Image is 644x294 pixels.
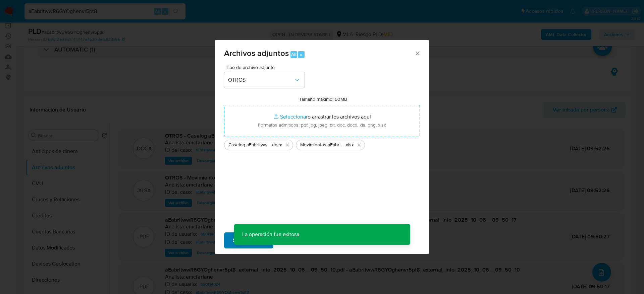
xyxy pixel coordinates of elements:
[224,232,273,248] button: Subir archivo
[291,51,297,58] span: Alt
[228,77,294,83] span: OTROS
[355,141,363,149] button: Eliminar Movimientos aEabrltwwR6GYOghenvr5pt8.xlsx
[224,47,289,59] span: Archivos adjuntos
[234,224,307,245] p: La operación fue exitosa
[224,72,305,88] button: OTROS
[271,142,282,148] span: .docx
[414,50,420,56] button: Cerrar
[226,65,306,70] span: Tipo de archivo adjunto
[233,233,265,248] span: Subir archivo
[300,51,302,58] span: a
[285,233,307,248] span: Cancelar
[300,142,345,148] span: Movimientos aEabrltwwR6GYOghenvr5pt8
[228,142,271,148] span: Caselog aEabrltwwR6GYOghenvr5pt8
[283,141,291,149] button: Eliminar Caselog aEabrltwwR6GYOghenvr5pt8.docx
[345,142,354,148] span: .xlsx
[299,96,347,102] label: Tamaño máximo: 50MB
[224,137,420,150] ul: Archivos seleccionados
